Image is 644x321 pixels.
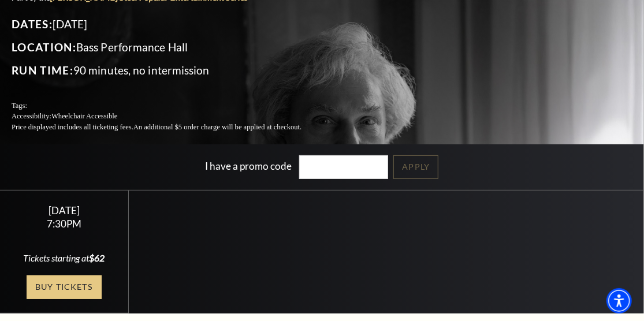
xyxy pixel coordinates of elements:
[206,160,292,172] label: I have a promo code
[51,112,117,120] span: Wheelchair Accessible
[12,64,73,77] span: Run Time:
[12,61,329,80] p: 90 minutes, no intermission
[133,123,301,131] span: An additional $5 order charge will be applied at checkout.
[14,204,115,217] div: [DATE]
[27,275,102,299] a: Buy Tickets
[12,17,53,31] span: Dates:
[12,122,329,133] p: Price displayed includes all ticketing fees.
[606,288,632,313] div: Accessibility Menu
[90,252,105,263] span: $62
[12,111,329,122] p: Accessibility:
[14,219,115,229] div: 7:30PM
[12,100,329,111] p: Tags:
[14,252,115,264] div: Tickets starting at
[12,40,76,54] span: Location:
[12,38,329,57] p: Bass Performance Hall
[12,15,329,33] p: [DATE]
